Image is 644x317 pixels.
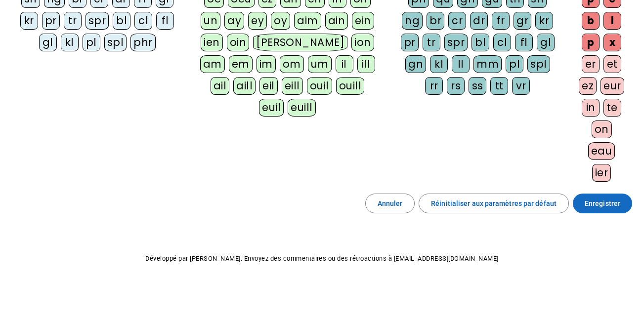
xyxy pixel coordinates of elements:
div: rs [447,77,465,95]
div: gl [537,34,555,51]
div: ail [211,77,230,95]
div: x [603,34,621,51]
div: ay [224,12,244,30]
div: p [582,34,600,51]
div: phr [130,34,156,51]
div: ouil [307,77,332,95]
div: tr [423,34,440,51]
div: fr [492,12,510,30]
div: dr [470,12,488,30]
div: eau [588,142,615,160]
div: aill [233,77,256,95]
div: in [582,99,600,117]
div: kr [535,12,553,30]
div: gr [514,12,531,30]
div: ey [248,12,267,30]
div: ein [352,12,374,30]
div: tr [64,12,82,30]
div: pr [42,12,60,30]
div: oin [227,34,250,51]
button: Enregistrer [573,194,632,213]
div: te [603,99,621,117]
div: cl [493,34,511,51]
span: Réinitialiser aux paramètres par défaut [431,198,557,209]
div: am [200,55,225,73]
div: cl [134,12,152,30]
span: Annuler [378,198,403,209]
div: fl [156,12,174,30]
div: spr [444,34,468,51]
div: ain [325,12,348,30]
div: ng [402,12,423,30]
div: br [427,12,444,30]
div: cr [448,12,466,30]
div: kl [61,34,79,51]
div: um [308,55,332,73]
div: un [201,12,220,30]
div: bl [113,12,130,30]
div: om [280,55,304,73]
div: eill [282,77,303,95]
div: kr [20,12,38,30]
div: ll [452,55,470,73]
button: Réinitialiser aux paramètres par défaut [419,194,569,213]
div: gl [39,34,57,51]
div: pl [506,55,523,73]
div: ss [469,77,486,95]
div: tt [490,77,508,95]
div: gn [405,55,426,73]
div: on [592,120,612,138]
button: Annuler [365,194,415,213]
div: ien [201,34,223,51]
div: er [582,55,600,73]
div: l [603,12,621,30]
div: vr [512,77,530,95]
div: spl [527,55,550,73]
div: oy [271,12,290,30]
p: Développé par [PERSON_NAME]. Envoyez des commentaires ou des rétroactions à [EMAIL_ADDRESS][DOMAI... [8,253,636,265]
div: spl [104,34,127,51]
div: bl [472,34,489,51]
div: kl [430,55,448,73]
div: ion [351,34,374,51]
div: ier [592,164,611,182]
div: il [336,55,353,73]
div: ill [357,55,375,73]
div: im [257,55,276,73]
div: rr [425,77,443,95]
div: fl [515,34,533,51]
div: b [582,12,600,30]
div: et [603,55,621,73]
div: ez [579,77,597,95]
div: [PERSON_NAME] [253,34,347,51]
div: eil [259,77,278,95]
div: pr [401,34,419,51]
div: mm [473,55,502,73]
div: euil [259,99,284,117]
div: ouill [336,77,364,95]
div: eur [601,77,624,95]
span: Enregistrer [585,198,620,209]
div: spr [86,12,109,30]
div: pl [83,34,100,51]
div: em [229,55,253,73]
div: euill [288,99,315,117]
div: aim [294,12,321,30]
